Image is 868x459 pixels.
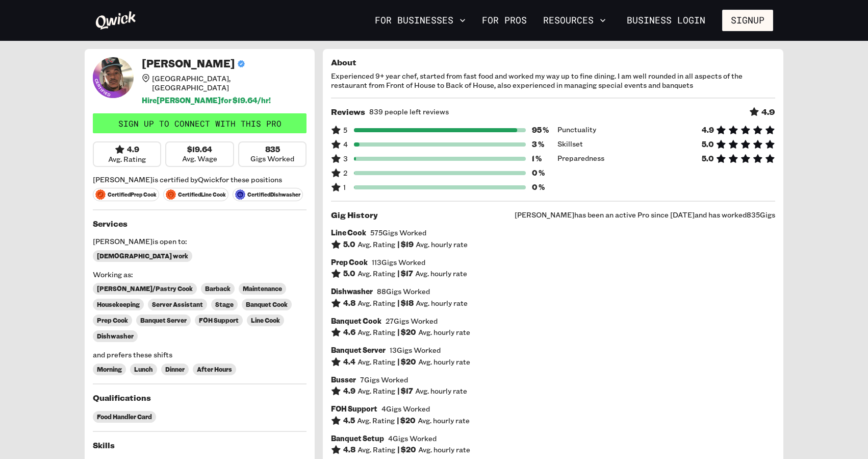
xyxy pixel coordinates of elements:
h6: Banquet Server [331,346,386,355]
span: 1 [331,182,348,192]
h6: Banquet Cook [331,317,381,326]
span: Avg. Rating [358,240,395,249]
span: 5 [331,125,348,135]
span: Avg. Rating [358,269,395,278]
span: Prep Cook [97,317,128,324]
h6: Dishwasher [331,287,373,296]
span: Experienced 9+ year chef, started from fast food and worked my way up to fine dining. I am well r... [331,71,775,89]
h5: Services [93,219,307,229]
span: [PERSON_NAME] has been an active Pro since [DATE] and has worked 835 Gigs [515,210,775,220]
span: Certified Prep Cook [93,188,159,201]
h5: About [331,57,775,67]
h6: 0 % [532,183,549,192]
h6: 5.0 [702,140,714,149]
span: [PERSON_NAME] is open to: [93,237,307,246]
h6: 4.8 [343,445,355,454]
span: Stage [215,301,234,308]
span: Avg. hourly rate [418,416,470,425]
span: Avg. hourly rate [418,357,470,367]
span: [PERSON_NAME] is certified by Qwick for these positions [93,175,307,184]
span: Avg. hourly rate [415,386,467,396]
a: For Pros [478,12,531,29]
h6: | $ 17 [397,269,413,278]
h6: Hire [PERSON_NAME] for $ 19.64 /hr! [142,96,307,105]
span: 13 Gigs Worked [390,346,441,355]
span: After Hours [197,366,232,373]
span: 88 Gigs Worked [377,287,430,296]
a: Business Login [618,10,714,31]
button: Resources [539,12,610,29]
span: Avg. Rating [358,299,395,308]
h6: | $ 20 [397,416,416,425]
h6: | $ 17 [397,386,413,396]
span: 27 Gigs Worked [386,317,438,326]
span: 575 Gigs Worked [370,228,426,237]
span: Avg. Rating [108,155,146,164]
h6: 4.9 [702,126,714,135]
h6: FOH Support [331,404,377,414]
span: 113 Gigs Worked [372,258,425,267]
h6: 5.0 [343,269,355,278]
span: Housekeeping [97,301,140,308]
h6: 4.4 [343,357,355,367]
span: Punctuality [557,125,596,135]
span: [PERSON_NAME]/Pastry Cook [97,285,193,293]
span: 4 Gigs Worked [388,434,437,443]
h6: Line Cook [331,228,366,237]
span: Maintenance [243,285,282,293]
span: Avg. hourly rate [416,240,468,249]
h5: Reviews [331,107,365,117]
h5: Skills [93,440,307,450]
span: Dinner [165,366,185,373]
span: 2 [331,168,348,178]
span: and prefers these shifts [93,350,307,359]
span: Certified Dishwasher [233,188,303,201]
span: 7 Gigs Worked [360,375,408,384]
h6: 4.9 [343,386,355,396]
h6: 5.0 [343,240,355,249]
img: svg+xml;base64,PHN2ZyB3aWR0aD0iNjQiIGhlaWdodD0iNjQiIHZpZXdCb3g9IjAgMCA2NCA2NCIgZmlsbD0ibm9uZSIgeG... [235,189,245,200]
h6: | $ 18 [397,299,414,308]
span: Gigs Worked [250,154,294,163]
span: Food Handler Card [97,413,152,421]
span: FOH Support [199,317,239,324]
h6: | $ 20 [397,357,416,367]
h5: 4.9 [761,107,775,117]
span: Avg. hourly rate [416,299,468,308]
h6: 4.5 [343,416,355,425]
h6: 5.0 [702,154,714,163]
span: 3 [331,154,348,164]
h6: Busser [331,375,356,384]
h6: 3 % [532,140,549,149]
span: Banquet Server [140,317,187,324]
span: Morning [97,366,122,373]
h6: 4.8 [343,299,355,308]
span: Certified Line Cook [163,188,228,201]
span: Avg. hourly rate [418,328,470,337]
h6: | $ 20 [397,328,416,337]
h6: | $ 19 [397,240,414,249]
h5: Gig History [331,210,378,220]
span: Avg. hourly rate [415,269,467,278]
div: 4.9 [115,144,139,155]
button: Signup [722,10,773,31]
span: Avg. Rating [358,386,395,396]
span: Barback [205,285,231,293]
span: Preparedness [557,154,604,164]
a: Sign up to connect with this Pro [93,113,307,134]
h6: 1 % [532,154,549,163]
h6: 0 % [532,168,549,178]
span: Avg. Rating [358,357,395,367]
span: Avg. Wage [182,154,217,163]
span: Avg. Rating [358,445,395,454]
h5: Qualifications [93,393,307,403]
span: Server Assistant [152,301,203,308]
span: Line Cook [251,317,280,324]
span: [DEMOGRAPHIC_DATA] work [97,252,188,260]
h6: 4.6 [343,328,355,337]
h6: Prep Cook [331,258,368,267]
span: [GEOGRAPHIC_DATA], [GEOGRAPHIC_DATA] [152,74,307,92]
h6: $19.64 [187,145,212,154]
img: svg+xml;base64,PHN2ZyB3aWR0aD0iNjQiIGhlaWdodD0iNjQiIHZpZXdCb3g9IjAgMCA2NCA2NCIgZmlsbD0ibm9uZSIgeG... [95,189,106,200]
span: Skillset [557,139,583,150]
